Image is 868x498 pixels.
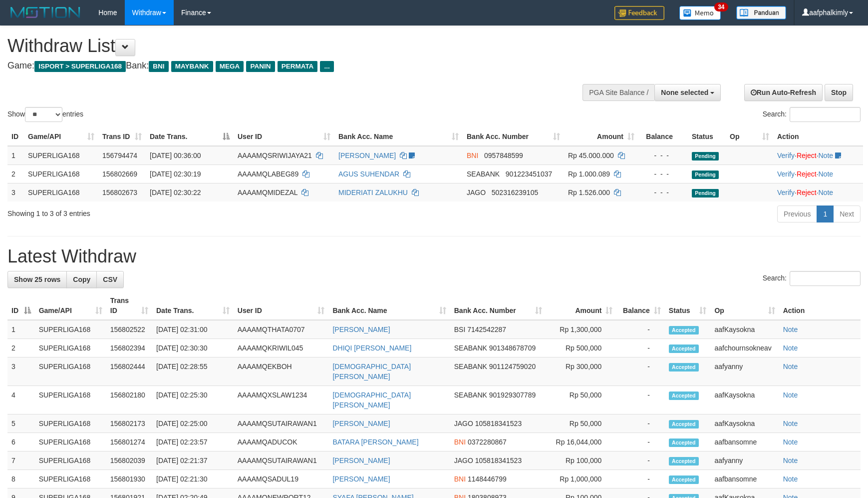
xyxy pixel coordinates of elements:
td: 156802444 [106,357,152,386]
span: JAGO [467,188,486,196]
td: aafKaysokna [710,386,779,414]
h1: Latest Withdraw [7,246,861,266]
span: AAAAMQLABEG89 [238,170,298,178]
td: AAAAMQADUCOK [234,433,329,451]
td: aafKaysokna [710,320,779,339]
th: Balance: activate to sort column ascending [616,291,664,320]
a: [PERSON_NAME] [332,419,390,427]
span: BNI [454,475,466,483]
th: Status [688,127,726,146]
a: Note [783,362,798,370]
td: 8 [7,470,35,488]
th: Op: activate to sort column ascending [710,291,779,320]
span: PERMATA [278,61,318,72]
td: - [616,451,664,470]
td: SUPERLIGA168 [35,433,106,451]
span: AAAAMQSRIWIJAYA21 [238,151,312,159]
span: 156802669 [102,170,137,178]
th: Game/API: activate to sort column ascending [35,291,106,320]
td: 156802039 [106,451,152,470]
span: BSI [454,325,466,333]
a: Stop [825,84,853,101]
span: Copy 105818341523 to clipboard [475,456,522,464]
td: SUPERLIGA168 [35,470,106,488]
a: Verify [777,188,795,196]
a: Previous [777,205,817,222]
a: [DEMOGRAPHIC_DATA][PERSON_NAME] [332,362,411,380]
td: Rp 100,000 [546,451,617,470]
span: 156802673 [102,188,137,196]
a: BATARA [PERSON_NAME] [332,438,418,446]
div: Showing 1 to 3 of 3 entries [7,204,354,218]
span: ISPORT > SUPERLIGA168 [34,61,126,72]
a: MIDERIATI ZALUKHU [338,188,408,196]
span: 34 [714,2,728,11]
th: Date Trans.: activate to sort column ascending [152,291,234,320]
span: PANIN [246,61,275,72]
div: - - - [642,187,684,197]
a: Verify [777,151,795,159]
span: BNI [149,61,168,72]
th: Action [779,291,861,320]
th: Action [773,127,863,146]
th: Status: activate to sort column ascending [665,291,711,320]
span: ... [320,61,333,72]
td: 6 [7,433,35,451]
th: User ID: activate to sort column ascending [234,291,329,320]
td: AAAAMQXSLAW1234 [234,386,329,414]
span: Accepted [669,391,699,400]
span: Copy 502316239105 to clipboard [492,188,538,196]
span: SEABANK [467,170,500,178]
span: BNI [454,438,466,446]
td: 156802173 [106,414,152,433]
span: Rp 45.000.000 [568,151,614,159]
span: Accepted [669,457,699,465]
span: Accepted [669,420,699,428]
a: Note [783,325,798,333]
th: Date Trans.: activate to sort column descending [146,127,234,146]
span: [DATE] 00:36:00 [150,151,201,159]
a: 1 [817,205,834,222]
a: Note [783,456,798,464]
td: Rp 500,000 [546,339,617,357]
span: JAGO [454,419,473,427]
span: Copy 1148446799 to clipboard [468,475,507,483]
td: Rp 50,000 [546,386,617,414]
span: [DATE] 02:30:22 [150,188,201,196]
td: AAAAMQSUTAIRAWAN1 [234,414,329,433]
h1: Withdraw List [7,36,569,56]
img: panduan.png [736,6,786,19]
a: Note [818,188,833,196]
a: [DEMOGRAPHIC_DATA][PERSON_NAME] [332,391,411,409]
a: Note [818,151,833,159]
th: Trans ID: activate to sort column ascending [98,127,146,146]
th: ID: activate to sort column descending [7,291,35,320]
td: 156802394 [106,339,152,357]
span: Accepted [669,475,699,484]
th: Game/API: activate to sort column ascending [24,127,98,146]
h4: Game: Bank: [7,61,569,71]
a: Note [783,438,798,446]
span: [DATE] 02:30:19 [150,170,201,178]
td: 1 [7,146,24,165]
a: Copy [66,271,97,288]
th: Op: activate to sort column ascending [726,127,773,146]
td: - [616,320,664,339]
td: SUPERLIGA168 [24,183,98,201]
td: [DATE] 02:21:30 [152,470,234,488]
td: [DATE] 02:23:57 [152,433,234,451]
span: Copy 901929307789 to clipboard [489,391,536,399]
select: Showentries [25,107,62,122]
span: Copy 901223451037 to clipboard [506,170,552,178]
th: Amount: activate to sort column ascending [546,291,617,320]
th: User ID: activate to sort column ascending [234,127,334,146]
span: MAYBANK [171,61,213,72]
span: Pending [692,152,719,160]
td: [DATE] 02:31:00 [152,320,234,339]
a: [PERSON_NAME] [332,456,390,464]
span: None selected [661,88,708,96]
span: Copy 105818341523 to clipboard [475,419,522,427]
td: AAAAMQEKBOH [234,357,329,386]
td: [DATE] 02:21:37 [152,451,234,470]
td: Rp 16,044,000 [546,433,617,451]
